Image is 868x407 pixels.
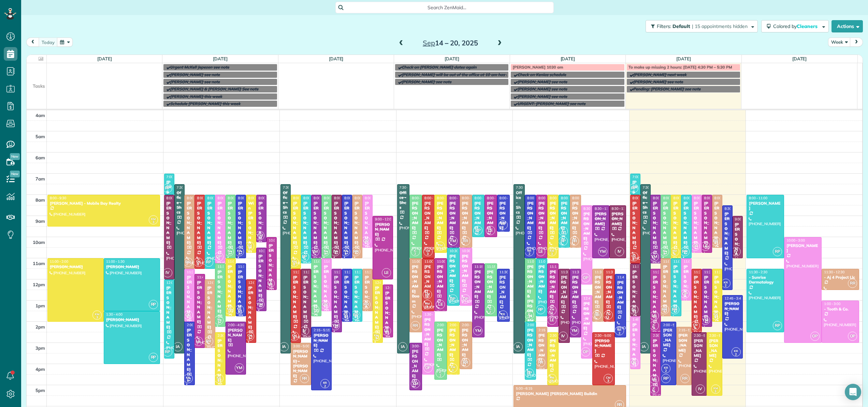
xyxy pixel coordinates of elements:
[612,206,630,211] span: 8:30 - 11:00
[831,20,863,32] button: Actions
[711,236,720,246] span: RR
[499,201,508,230] div: [PERSON_NAME]
[673,264,679,308] div: [PERSON_NAME]
[412,259,430,264] span: 11:00 - 2:30
[255,231,264,240] span: YM
[436,264,445,294] div: [PERSON_NAME]
[411,251,420,257] small: 2
[186,201,192,245] div: [PERSON_NAME]
[657,23,671,29] span: Filters:
[692,23,748,29] span: | 15 appointments hidden
[424,259,443,264] span: 11:00 - 1:30
[462,254,470,283] div: [PERSON_NAME]
[725,206,743,211] span: 8:30 - 12:30
[334,196,352,200] span: 8:00 - 11:00
[187,196,205,200] span: 8:00 - 11:30
[516,190,523,215] div: Office - Shcs
[461,236,470,246] span: RR
[344,196,363,200] span: 8:00 - 11:00
[642,20,758,32] a: Filters: Default | 15 appointments hidden
[50,196,66,200] span: 8:00 - 9:30
[683,196,702,200] span: 8:00 - 11:00
[714,270,733,274] span: 11:30 - 2:00
[238,264,257,269] span: 11:15 - 1:45
[501,222,505,226] span: KR
[663,201,669,245] div: [PERSON_NAME]
[170,86,258,91] span: [PERSON_NAME] & [PERSON_NAME] See note
[235,251,244,257] small: 2
[704,196,723,200] span: 8:00 - 10:45
[646,20,758,32] button: Filters: Default | 15 appointments hidden
[228,264,234,308] div: [PERSON_NAME]
[313,264,319,308] div: [PERSON_NAME]
[595,270,613,274] span: 11:30 - 2:00
[749,196,767,200] span: 8:00 - 11:00
[663,264,669,308] div: [PERSON_NAME]
[527,259,546,264] span: 11:00 - 2:00
[735,222,741,266] div: [PERSON_NAME]
[652,275,659,319] div: [PERSON_NAME]
[213,56,228,61] a: [DATE]
[355,270,373,274] span: 11:30 - 2:00
[653,270,671,274] span: 11:30 - 2:30
[527,196,546,200] span: 8:00 - 11:00
[163,184,172,193] span: RP
[283,185,299,190] span: 7:30 - 3:30
[238,196,257,200] span: 8:00 - 11:00
[550,249,554,252] span: KM
[749,275,782,285] div: - Sunrise Dermatology
[617,275,636,279] span: 11:45 - 2:45
[724,212,730,256] div: [PERSON_NAME]
[258,254,264,298] div: [PERSON_NAME]
[414,249,417,252] span: IC
[334,270,352,274] span: 11:30 - 2:30
[355,196,373,200] span: 8:00 - 11:00
[426,249,430,252] span: CM
[633,175,649,179] span: 7:00 - 8:00
[628,64,732,70] span: To make up missing 2 hours: [DATE] 4:30 PM – 5:30 PM
[606,270,624,274] span: 11:30 - 2:00
[344,270,363,274] span: 11:30 - 2:00
[303,270,322,274] span: 11:30 - 2:45
[314,196,332,200] span: 8:00 - 11:00
[749,201,782,211] div: [PERSON_NAME]
[527,201,534,230] div: [PERSON_NAME]
[704,270,723,274] span: 11:30 - 2:15
[517,86,567,91] span: [PERSON_NAME] see note
[572,201,579,230] div: [PERSON_NAME]
[673,259,692,264] span: 11:00 - 1:45
[632,270,638,314] div: [PERSON_NAME]
[650,252,659,261] span: YM
[259,249,277,253] span: 10:30 - 1:30
[633,86,700,91] span: Pending: [PERSON_NAME] see note
[247,243,252,247] span: KM
[375,222,391,237] div: [PERSON_NAME]
[773,23,820,29] span: Colored by
[732,247,741,256] span: IV
[691,242,700,251] span: OP
[615,247,624,256] span: IV
[673,196,692,200] span: 8:00 - 11:00
[629,184,638,193] span: RP
[594,212,607,226] div: [PERSON_NAME]
[167,196,185,200] span: 8:00 - 12:00
[361,236,371,246] span: OP
[351,247,360,256] span: RR
[228,249,230,252] span: IC
[323,201,330,245] div: [PERSON_NAME]
[303,196,322,200] span: 8:00 - 11:15
[449,254,458,283] div: [PERSON_NAME]
[475,196,493,200] span: 8:00 - 10:00
[572,275,579,304] div: [PERSON_NAME]
[424,251,432,257] small: 3
[572,196,591,200] span: 8:00 - 10:30
[561,270,579,274] span: 11:30 - 3:00
[670,251,679,257] small: 3
[550,264,568,269] span: 11:15 - 2:15
[701,242,710,251] span: LE
[797,23,819,29] span: Cleaners
[245,246,254,252] small: 3
[303,275,309,319] div: [PERSON_NAME]
[151,217,156,221] span: KM
[225,251,233,257] small: 2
